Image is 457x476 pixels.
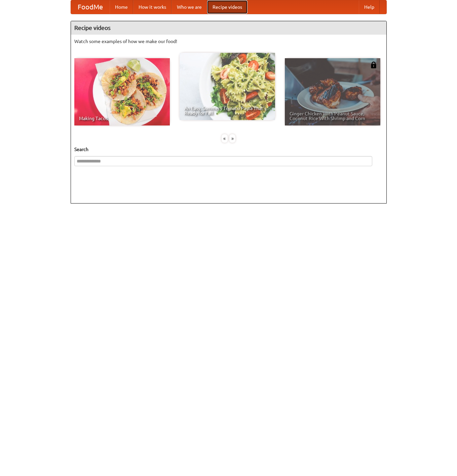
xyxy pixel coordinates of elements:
a: Making Tacos [74,58,170,125]
a: Who we are [172,0,207,14]
a: How it works [133,0,172,14]
div: » [229,134,235,143]
a: FoodMe [71,0,110,14]
div: « [222,134,228,143]
span: An Easy, Summery Tomato Pasta That's Ready for Fall [184,106,270,115]
img: 483408.png [370,62,377,68]
a: An Easy, Summery Tomato Pasta That's Ready for Fall [180,53,275,120]
p: Watch some examples of how we make our food! [74,38,383,45]
a: Recipe videos [207,0,247,14]
h4: Recipe videos [71,21,386,35]
a: Home [110,0,133,14]
span: Making Tacos [79,116,165,121]
h5: Search [74,146,383,153]
a: Help [359,0,380,14]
